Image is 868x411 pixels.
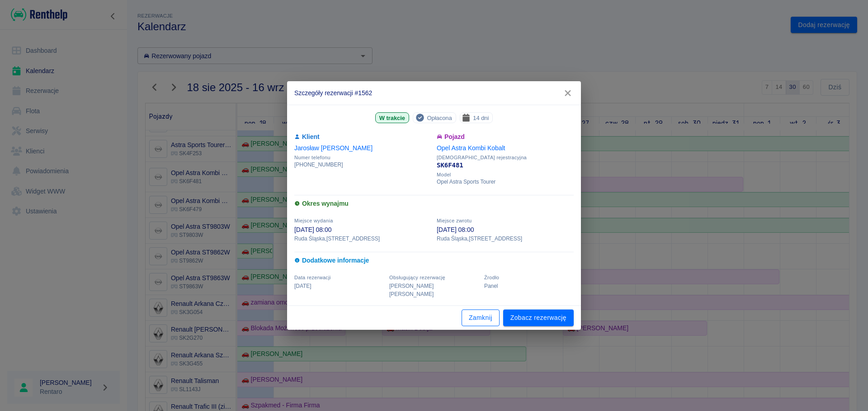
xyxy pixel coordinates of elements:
[437,225,574,235] p: [DATE] 08:00
[469,113,492,123] span: 14 dni
[437,172,574,178] span: Model
[484,275,499,280] span: Żrodło
[389,282,479,298] p: [PERSON_NAME] [PERSON_NAME]
[287,81,581,105] h2: Szczegóły rezerwacji #1562
[294,225,431,235] p: [DATE] 08:00
[437,155,574,161] span: [DEMOGRAPHIC_DATA] rejestracyjna
[423,113,455,123] span: Opłacona
[389,275,445,280] span: Obsługujący rezerwację
[437,178,574,186] p: Opel Astra Sports Tourer
[437,235,574,243] p: Ruda Śląska , [STREET_ADDRESS]
[437,132,574,142] h6: Pojazd
[294,155,431,161] span: Numer telefonu
[294,275,331,280] span: Data rezerwacji
[294,235,431,243] p: Ruda Śląska , [STREET_ADDRESS]
[294,256,574,265] h6: Dodatkowe informacje
[294,144,373,152] a: Jarosław [PERSON_NAME]
[294,282,384,290] p: [DATE]
[294,218,333,223] span: Miejsce wydania
[294,132,431,142] h6: Klient
[294,199,574,208] h6: Okres wynajmu
[437,218,472,223] span: Miejsce zwrotu
[503,309,574,326] a: Zobacz rezerwację
[484,282,574,290] p: Panel
[462,309,500,326] button: Zamknij
[437,161,574,170] p: SK6F481
[376,113,409,123] span: W trakcie
[437,144,505,152] a: Opel Astra Kombi Kobalt
[294,161,431,169] p: [PHONE_NUMBER]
